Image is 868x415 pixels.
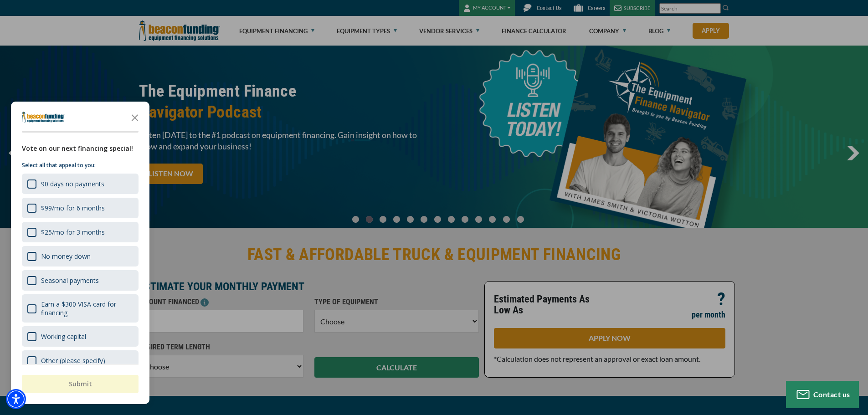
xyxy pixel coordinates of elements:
div: 90 days no payments [41,179,104,188]
div: Working capital [41,332,86,341]
div: No money down [41,252,91,261]
div: Vote on our next financing special! [22,143,139,154]
div: Survey [11,102,149,404]
div: Other (please specify) [41,356,105,365]
div: 90 days no payments [22,174,139,194]
p: Select all that appeal to you: [22,161,139,170]
div: $25/mo for 3 months [41,228,105,236]
div: Working capital [22,326,139,347]
div: $25/mo for 3 months [22,222,139,242]
button: Submit [22,375,139,393]
div: Earn a $300 VISA card for financing [41,300,133,317]
div: Seasonal payments [41,276,99,285]
button: Contact us [786,381,859,408]
div: Seasonal payments [22,270,139,291]
span: Contact us [813,390,850,399]
div: $99/mo for 6 months [22,198,139,218]
div: Other (please specify) [22,350,139,371]
div: Earn a $300 VISA card for financing [22,294,139,323]
div: Accessibility Menu [6,389,26,409]
div: $99/mo for 6 months [41,204,105,212]
div: No money down [22,246,139,266]
button: Close the survey [126,108,144,126]
img: Company logo [22,112,65,123]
